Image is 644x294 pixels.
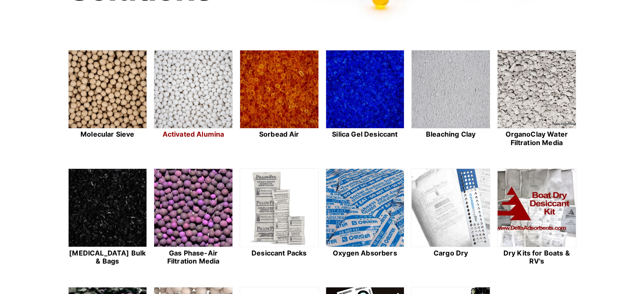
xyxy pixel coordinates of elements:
[497,249,576,265] h2: Dry Kits for Boats & RV's
[154,168,233,267] a: Gas Phase-Air Filtration Media
[497,130,576,146] h2: OrganoClay Water Filtration Media
[326,168,405,267] a: Oxygen Absorbers
[326,249,405,257] h2: Oxygen Absorbers
[497,168,576,267] a: Dry Kits for Boats & RV's
[411,50,490,148] a: Bleaching Clay
[240,249,319,257] h2: Desiccant Packs
[240,168,319,267] a: Desiccant Packs
[154,249,233,265] h2: Gas Phase-Air Filtration Media
[154,50,233,148] a: Activated Alumina
[68,130,147,138] h2: Molecular Sieve
[411,249,490,257] h2: Cargo Dry
[240,50,319,148] a: Sorbead Air
[326,130,405,138] h2: Silica Gel Desiccant
[411,130,490,138] h2: Bleaching Clay
[326,50,405,148] a: Silica Gel Desiccant
[240,130,319,138] h2: Sorbead Air
[68,249,147,265] h2: [MEDICAL_DATA] Bulk & Bags
[154,130,233,138] h2: Activated Alumina
[68,50,147,148] a: Molecular Sieve
[68,168,147,267] a: [MEDICAL_DATA] Bulk & Bags
[497,50,576,148] a: OrganoClay Water Filtration Media
[411,168,490,267] a: Cargo Dry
